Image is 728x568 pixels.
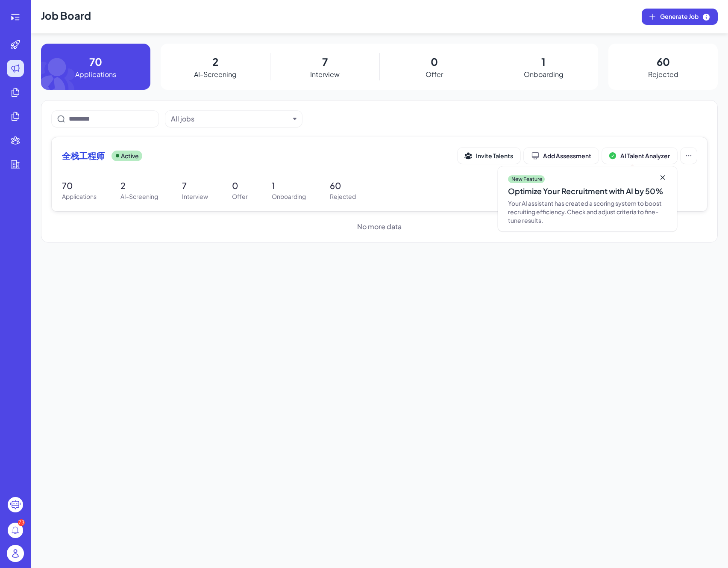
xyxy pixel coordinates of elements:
p: 7 [322,54,328,69]
button: All jobs [171,114,290,124]
p: Interview [182,192,208,201]
p: 1 [541,54,546,69]
div: Optimize Your Recruitment with AI by 50% [508,185,667,197]
span: 全栈工程师 [62,150,105,162]
p: 70 [62,179,97,192]
p: Applications [75,69,116,80]
button: Invite Talents [458,148,520,164]
div: Your AI assistant has created a scoring system to boost recruiting efficiency. Check and adjust c... [508,199,667,225]
p: 60 [657,54,670,69]
p: Onboarding [272,192,306,201]
p: Offer [232,192,248,201]
p: Onboarding [524,69,564,80]
p: Rejected [330,192,356,201]
button: Add Assessment [524,148,599,164]
button: AI Talent Analyzer [602,148,677,164]
span: AI Talent Analyzer [620,152,670,160]
p: Interview [310,69,340,80]
p: AI-Screening [120,192,158,201]
p: 1 [272,179,306,192]
p: AI-Screening [194,69,237,80]
div: All jobs [171,114,194,124]
div: 73 [18,519,25,526]
span: Invite Talents [476,152,513,160]
p: 70 [89,54,102,69]
p: 0 [232,179,248,192]
div: Add Assessment [531,151,591,160]
p: Applications [62,192,97,201]
button: Generate Job [642,9,718,25]
span: No more data [357,222,402,232]
p: 0 [431,54,438,69]
p: 7 [182,179,208,192]
img: user_logo.png [7,545,24,562]
p: 2 [212,54,218,69]
p: 2 [120,179,158,192]
span: Generate Job [660,12,710,21]
p: Rejected [648,69,678,80]
p: New Feature [511,176,542,183]
p: Offer [426,69,443,80]
p: 60 [330,179,356,192]
p: Active [121,151,139,160]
